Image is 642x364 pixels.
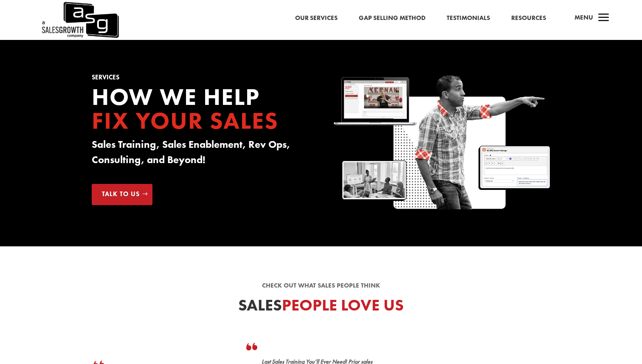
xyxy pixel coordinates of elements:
[282,295,404,315] span: People Love Us
[92,281,550,291] p: Check out what sales people think
[334,74,550,212] img: Sales Growth Keenan
[92,184,152,205] a: Talk to Us
[511,13,546,24] a: Resources
[359,13,425,24] a: Gap Selling Method
[574,13,593,22] span: Menu
[92,105,279,136] span: Fix your Sales
[447,13,490,24] a: Testimonials
[92,85,308,137] h2: How we Help
[92,74,308,85] h1: Services
[295,13,338,24] a: Our Services
[92,137,308,172] h3: Sales Training, Sales Enablement, Rev Ops, Consulting, and Beyond!
[595,10,612,27] span: a
[92,297,550,318] h2: Sales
